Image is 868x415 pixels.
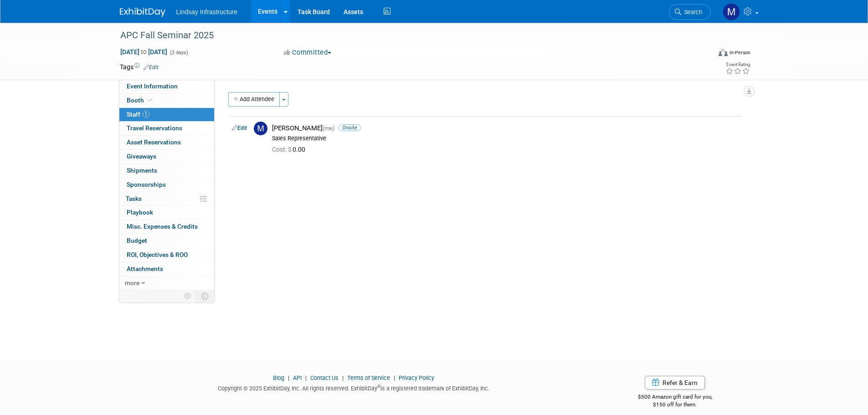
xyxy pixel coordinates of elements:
a: Staff1 [119,108,214,122]
a: Giveaways [119,150,214,164]
div: Copyright © 2025 ExhibitDay, Inc. All rights reserved. ExhibitDay is a registered trademark of Ex... [120,382,588,393]
span: (2 days) [169,50,188,56]
a: Tasks [119,192,214,206]
a: more [119,277,214,290]
img: ExhibitDay [120,8,165,17]
a: Edit [144,64,159,71]
a: Travel Reservations [119,122,214,135]
span: Lindsay Infrastructure [176,8,238,15]
span: Shipments [127,167,157,174]
span: more [125,279,139,287]
span: 1 [143,111,149,118]
a: ROI, Objectives & ROO [119,248,214,262]
div: Sales Representative [272,135,738,142]
a: Terms of Service [347,374,390,381]
a: Shipments [119,164,214,178]
a: Privacy Policy [399,374,434,381]
span: (me) [323,125,334,132]
td: Tags [120,62,159,72]
div: $150 off for them. [601,401,749,409]
span: Onsite [339,124,361,131]
a: Refer & Earn [645,376,705,389]
sup: ® [377,384,380,389]
div: $500 Amazon gift card for you, [601,387,749,408]
a: Contact Us [310,374,339,381]
i: Booth reservation complete [148,97,153,102]
span: Misc. Expenses & Credits [127,223,198,230]
a: Blog [273,374,284,381]
a: Attachments [119,262,214,276]
td: Toggle Event Tabs [195,290,214,302]
span: Event Information [127,82,178,90]
a: Event Information [119,80,214,93]
span: Attachments [127,265,163,272]
span: | [340,374,346,381]
span: Booth [127,97,154,104]
span: Travel Reservations [127,124,182,132]
a: Misc. Expenses & Credits [119,220,214,234]
span: to [139,48,148,56]
a: Search [669,4,711,20]
span: Asset Reservations [127,138,181,146]
img: Mark Bedard [723,3,740,20]
button: Add Attendee [228,92,280,107]
span: [DATE] [DATE] [120,48,168,56]
span: Staff [127,111,149,118]
span: | [286,374,292,381]
span: Giveaways [127,153,156,160]
span: Budget [127,237,147,244]
div: In-Person [729,49,750,56]
a: Edit [232,125,247,131]
span: Search [681,9,702,15]
span: | [303,374,309,381]
div: APC Fall Seminar 2025 [117,27,697,44]
a: Booth [119,94,214,108]
span: Tasks [126,195,142,202]
span: Cost: $ [272,146,293,153]
span: | [391,374,397,381]
span: 0.00 [272,146,309,153]
a: API [293,374,302,381]
a: Budget [119,234,214,248]
div: Event Format [657,47,751,61]
a: Asset Reservations [119,136,214,149]
span: ROI, Objectives & ROO [127,251,188,258]
span: Sponsorships [127,181,166,188]
a: Sponsorships [119,178,214,192]
img: M.jpg [254,122,267,135]
div: Event Rating [725,62,750,67]
button: Committed [281,48,335,57]
img: Format-Inperson.png [719,49,728,56]
td: Personalize Event Tab Strip [180,290,196,302]
div: [PERSON_NAME] [272,124,738,133]
span: Playbook [127,209,153,216]
a: Playbook [119,206,214,220]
